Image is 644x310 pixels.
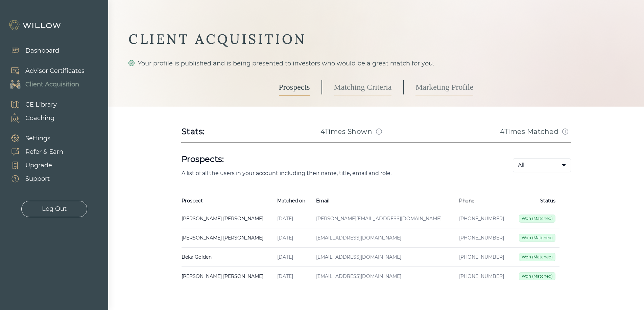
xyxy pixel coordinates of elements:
[415,79,473,96] a: Marketing Profile
[182,126,205,137] div: Stats:
[334,79,391,96] a: Matching Criteria
[182,228,273,248] td: [PERSON_NAME] [PERSON_NAME]
[320,127,372,136] h3: 4 Times Shown
[182,154,491,165] h1: Prospects:
[519,215,555,223] span: Won (Matched)
[182,248,273,267] td: Beka Golden
[25,66,85,76] div: Advisor Certificates
[25,174,50,184] div: Support
[3,44,59,57] a: Dashboard
[8,20,63,31] img: Willow
[128,30,624,48] div: CLIENT ACQUISITION
[279,79,310,96] a: Prospects
[455,193,512,209] th: Phone
[273,209,312,228] td: [DATE]
[312,267,455,286] td: [EMAIL_ADDRESS][DOMAIN_NAME]
[182,209,273,228] td: [PERSON_NAME] [PERSON_NAME]
[273,267,312,286] td: [DATE]
[25,100,57,109] div: CE Library
[25,114,54,123] div: Coaching
[182,170,491,176] p: A list of all the users in your account including their name, title, email and role.
[273,228,312,248] td: [DATE]
[562,129,568,135] span: info-circle
[182,193,273,209] th: Prospect
[25,161,52,170] div: Upgrade
[519,253,555,261] span: Won (Matched)
[3,145,63,159] a: Refer & Earn
[455,228,512,248] td: [PHONE_NUMBER]
[312,193,455,209] th: Email
[455,209,512,228] td: [PHONE_NUMBER]
[455,248,512,267] td: [PHONE_NUMBER]
[500,127,558,136] h3: 4 Times Matched
[273,248,312,267] td: [DATE]
[518,161,524,169] span: All
[273,193,312,209] th: Matched on
[519,272,555,280] span: Won (Matched)
[3,159,63,172] a: Upgrade
[3,111,57,125] a: Coaching
[3,98,57,111] a: CE Library
[3,64,85,78] a: Advisor Certificates
[25,80,79,89] div: Client Acquisition
[519,234,555,242] span: Won (Matched)
[128,59,624,68] div: Your profile is published and is being presented to investors who would be a great match for you.
[25,46,59,55] div: Dashboard
[560,126,571,137] button: Match info
[25,147,63,157] div: Refer & Earn
[182,267,273,286] td: [PERSON_NAME] [PERSON_NAME]
[561,163,567,168] span: caret-down
[128,60,135,66] span: check-circle
[3,78,85,91] a: Client Acquisition
[312,228,455,248] td: [EMAIL_ADDRESS][DOMAIN_NAME]
[25,134,50,143] div: Settings
[374,126,384,137] button: Match info
[312,209,455,228] td: [PERSON_NAME][EMAIL_ADDRESS][DOMAIN_NAME]
[3,132,63,145] a: Settings
[376,129,382,135] span: info-circle
[312,248,455,267] td: [EMAIL_ADDRESS][DOMAIN_NAME]
[42,204,67,214] div: Log Out
[512,193,559,209] th: Status
[455,267,512,286] td: [PHONE_NUMBER]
